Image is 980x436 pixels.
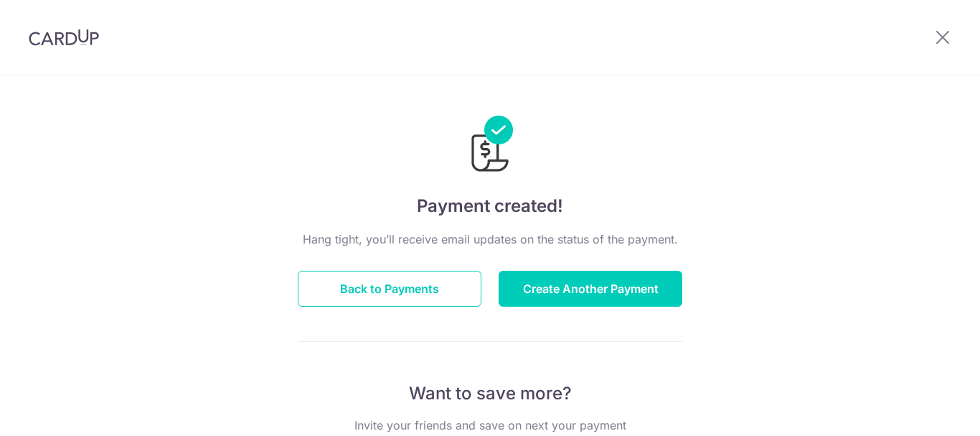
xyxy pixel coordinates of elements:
[298,382,682,405] p: Want to save more?
[298,193,682,219] h4: Payment created!
[467,116,513,176] img: Payments
[888,393,966,429] iframe: Opens a widget where you can find more information
[499,271,682,307] button: Create Another Payment
[298,417,682,434] p: Invite your friends and save on next your payment
[298,231,682,248] p: Hang tight, you’ll receive email updates on the status of the payment.
[298,271,481,307] button: Back to Payments
[29,29,99,46] img: CardUp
